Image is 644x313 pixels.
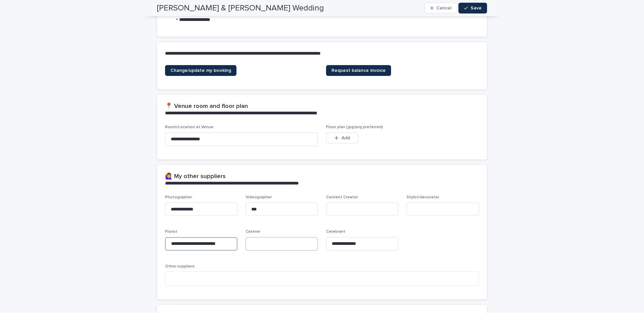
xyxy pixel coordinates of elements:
button: Add [326,133,358,143]
span: Save [471,6,482,10]
span: Room/Location at Venue [165,125,214,129]
span: Photographer [165,195,192,199]
h2: 🙋‍♀️ My other suppliers [165,173,226,180]
h2: 📍 Venue room and floor plan [165,103,248,110]
span: Videographer [246,195,272,199]
span: Stylist/decorator [407,195,439,199]
h2: [PERSON_NAME] & [PERSON_NAME] Wedding [157,3,324,13]
span: Cancel [436,6,451,10]
span: Request balance invoice [331,68,386,73]
a: Change/update my booking [165,65,236,76]
span: Caterer [246,230,260,234]
button: Cancel [425,3,457,13]
span: Celebrant [326,230,345,234]
span: Other suppliers [165,264,195,268]
span: Floor plan (jpg/png preferred) [326,125,383,129]
a: Request balance invoice [326,65,391,76]
button: Save [458,3,487,13]
span: Florist [165,230,177,234]
span: Content Creator [326,195,358,199]
span: Add [342,136,350,140]
span: Change/update my booking [170,68,231,73]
